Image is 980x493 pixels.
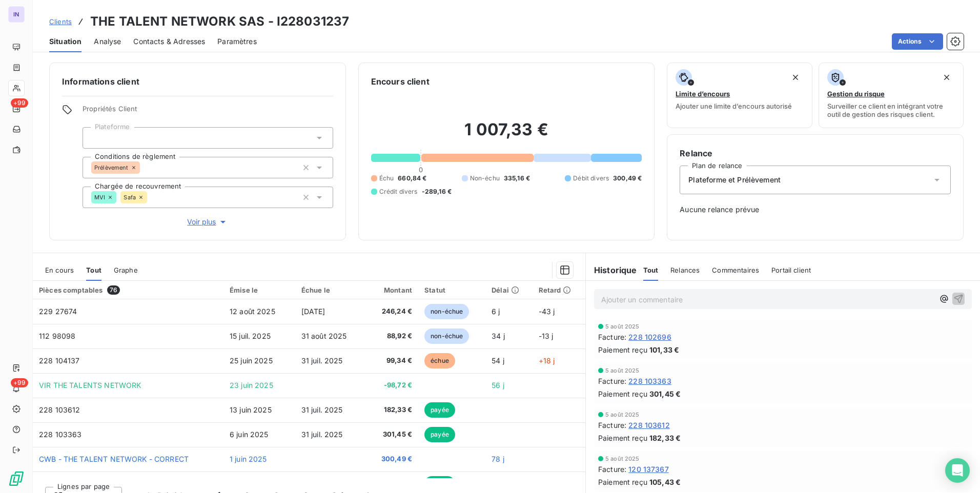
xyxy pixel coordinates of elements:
span: 56 j [492,381,504,389]
span: -43 j [539,307,555,316]
h6: Relance [680,147,951,159]
span: 6 juin 2025 [230,430,269,439]
span: 5 août 2025 [605,412,640,418]
span: 300,49 € [371,454,412,464]
h3: THE TALENT NETWORK SAS - I228031237 [90,12,349,31]
span: -289,16 € [422,187,452,196]
span: Analyse [94,36,121,47]
h6: Historique [586,264,637,276]
span: Ajouter une limite d’encours autorisé [676,102,792,110]
h6: Informations client [62,75,333,88]
span: Limite d’encours [676,90,730,98]
span: Facture : [598,464,626,475]
span: Tout [86,266,101,274]
span: 99,34 € [371,356,412,366]
span: Paiement reçu [598,344,647,355]
span: 15 juil. 2025 [230,332,271,340]
span: 101,33 € [649,344,679,355]
span: Non-échu [470,174,500,183]
span: 5 août 2025 [605,367,640,374]
span: MVI [94,194,105,200]
div: Échue le [301,286,359,294]
h2: 1 007,33 € [371,119,642,150]
div: Délai [492,286,526,294]
span: Paiement reçu [598,433,647,443]
span: 31 août 2025 [301,332,347,340]
span: 120 137367 [628,464,669,475]
span: Paiement reçu [598,388,647,399]
span: 23 juin 2025 [230,381,273,389]
span: 5 août 2025 [605,456,640,462]
span: 1 juin 2025 [230,455,267,463]
span: Commentaires [712,266,759,274]
span: payée [424,402,455,418]
span: 182,33 € [371,405,412,415]
span: Paramètres [217,36,257,47]
div: Retard [539,286,579,294]
span: non-échue [424,304,469,319]
span: 228 103612 [628,420,670,430]
span: Échu [379,174,394,183]
span: Prélèvement [94,165,129,171]
span: 31 juil. 2025 [301,430,343,439]
span: Portail client [771,266,811,274]
span: 105,43 € [649,477,681,487]
a: +99 [8,100,24,117]
span: 301,45 € [371,429,412,440]
span: Plateforme et Prélèvement [688,175,781,185]
button: Actions [892,33,943,50]
span: 34 j [492,332,505,340]
span: payée [424,476,455,491]
img: Logo LeanPay [8,470,25,487]
span: Clients [49,17,72,26]
span: Débit divers [573,174,609,183]
span: 78 j [492,455,504,463]
span: Crédit divers [379,187,418,196]
span: 6 j [492,307,500,316]
span: CWB - THE TALENT NETWORK - CORRECT [39,455,189,463]
span: 5 août 2025 [605,323,640,330]
span: Propriétés Client [83,105,333,119]
span: échue [424,353,455,368]
div: IN [8,6,25,23]
span: 76 [107,285,120,295]
span: 246,24 € [371,306,412,317]
span: Contacts & Adresses [133,36,205,47]
span: Safa [124,194,136,200]
span: 12 août 2025 [230,307,275,316]
span: 300,49 € [613,174,642,183]
span: 228 103363 [628,376,671,386]
button: Limite d’encoursAjouter une limite d’encours autorisé [667,63,812,128]
span: Facture : [598,420,626,430]
span: Aucune relance prévue [680,204,951,215]
span: 228 104137 [39,356,80,365]
span: 228 103612 [39,405,80,414]
span: Relances [670,266,700,274]
span: 31 juil. 2025 [301,405,343,414]
span: 301,45 € [649,388,681,399]
span: [DATE] [301,307,325,316]
span: +18 j [539,356,555,365]
span: Gestion du risque [827,90,885,98]
div: Pièces comptables [39,285,217,295]
span: En cours [45,266,74,274]
span: 25 juin 2025 [230,356,273,365]
span: Tout [643,266,659,274]
span: 0 [419,166,423,174]
span: 112 98098 [39,332,75,340]
span: 228 102696 [628,332,671,342]
span: Facture : [598,376,626,386]
span: Graphe [114,266,138,274]
button: Gestion du risqueSurveiller ce client en intégrant votre outil de gestion des risques client. [819,63,964,128]
span: payée [424,427,455,442]
span: 660,84 € [398,174,426,183]
span: 228 103363 [39,430,82,439]
h6: Encours client [371,75,430,88]
input: Ajouter une valeur [147,193,155,202]
span: -13 j [539,332,554,340]
span: Facture : [598,332,626,342]
span: Paiement reçu [598,477,647,487]
span: +99 [11,378,28,387]
span: 335,16 € [504,174,530,183]
a: Clients [49,16,72,27]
